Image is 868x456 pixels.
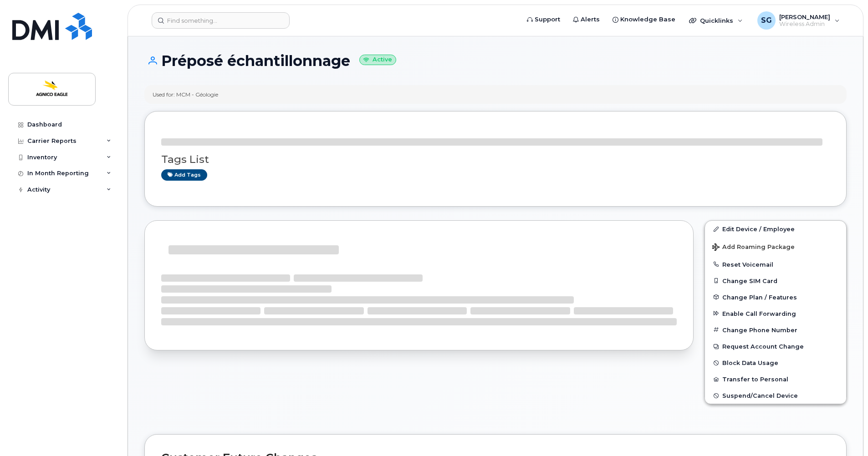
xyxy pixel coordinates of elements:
div: Used for: MCM - Géologie [153,91,218,98]
button: Change Plan / Features [705,289,846,305]
small: Active [359,55,396,65]
a: Edit Device / Employee [705,221,846,237]
button: Block Data Usage [705,355,846,371]
span: Change Plan / Features [722,294,797,300]
h1: Préposé échantillonnage [144,53,847,69]
button: Suspend/Cancel Device [705,387,846,404]
button: Enable Call Forwarding [705,305,846,322]
a: Add tags [161,169,207,181]
button: Change SIM Card [705,273,846,289]
button: Transfer to Personal [705,371,846,387]
button: Request Account Change [705,338,846,355]
span: Suspend/Cancel Device [722,392,798,399]
span: Enable Call Forwarding [722,310,796,317]
button: Add Roaming Package [705,237,846,256]
h3: Tags List [161,154,830,165]
span: Add Roaming Package [712,243,795,252]
button: Change Phone Number [705,322,846,338]
button: Reset Voicemail [705,256,846,273]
